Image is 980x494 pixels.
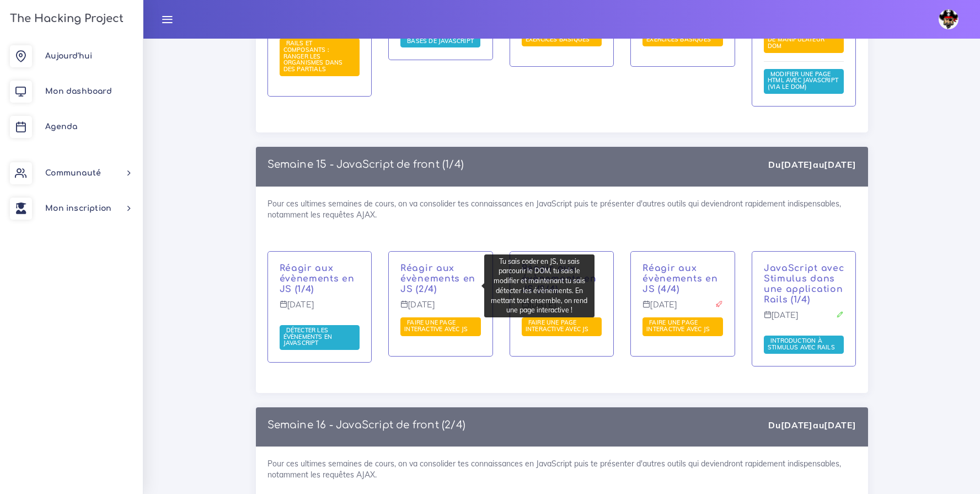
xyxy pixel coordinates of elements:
[642,300,723,318] p: [DATE]
[781,419,813,431] strong: [DATE]
[939,9,958,29] img: avatar
[768,158,856,171] div: Du au
[267,159,464,170] a: Semaine 15 - JavaScript de front (1/4)
[45,204,111,213] span: Mon inscription
[280,300,360,318] p: [DATE]
[45,169,101,177] span: Communauté
[646,318,713,333] span: Faire une page interactive avec JS
[267,419,466,431] p: Semaine 16 - JavaScript de front (2/4)
[484,254,595,317] div: Tu sais coder en JS, tu sais parcourir le DOM, tu sais le modifier et maintenant tu sais détecter...
[781,159,813,170] strong: [DATE]
[45,87,112,95] span: Mon dashboard
[768,71,838,91] a: Modifier une page HTML avec JavaScript (via le DOM)
[283,40,343,73] a: Rails et composants : ranger les organismes dans des partials
[283,326,333,347] span: Détecter les évènements en JavaScript
[768,419,856,432] div: Du au
[45,123,77,131] span: Agenda
[404,319,470,333] a: Faire une page interactive avec JS
[824,419,856,431] strong: [DATE]
[642,263,723,294] p: Réagir aux évènements en JS (4/4)
[400,263,475,294] a: Réagir aux évènements en JS (2/4)
[764,263,844,305] p: JavaScript avec Stimulus dans une application Rails (1/4)
[404,37,476,45] a: Bases de JavaScript
[764,311,844,328] p: [DATE]
[400,300,481,318] p: [DATE]
[768,337,838,351] span: Introduction à Stimulus avec Rails
[824,159,856,170] strong: [DATE]
[404,318,470,333] span: Faire une page interactive avec JS
[768,70,838,91] span: Modifier une page HTML avec JavaScript (via le DOM)
[45,52,92,60] span: Aujourd'hui
[526,318,592,333] span: Faire une page interactive avec JS
[7,13,124,25] h3: The Hacking Project
[768,29,833,50] a: Exerce tes talents de manipulateur DOM
[256,187,868,393] div: Pour ces ultimes semaines de cours, on va consolider tes connaissances en JavaScript puis te prés...
[283,327,333,347] a: Détecter les évènements en JavaScript
[280,263,355,294] a: Réagir aux évènements en JS (1/4)
[283,39,343,72] span: Rails et composants : ranger les organismes dans des partials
